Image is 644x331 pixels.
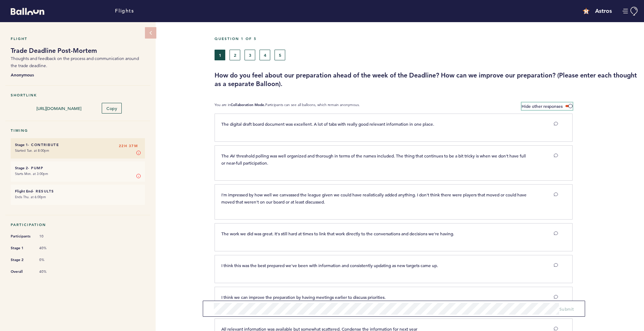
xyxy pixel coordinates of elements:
a: Flights [115,7,134,15]
svg: Balloon [11,8,44,15]
h5: Flight [11,36,145,41]
span: I'm impressed by how well we canvassed the league given we could have realistically added anythin... [221,192,528,205]
h5: Shortlink [11,93,145,97]
span: Stage 1 [11,245,32,252]
button: Submit [559,305,574,312]
small: Stage 2 [15,166,28,170]
time: Started Tue. at 8:00pm [15,148,49,153]
a: Balloon [5,7,44,15]
h4: Astros [595,7,612,15]
span: 22H 37M [119,142,138,150]
button: Copy [102,103,122,114]
button: 2 [230,50,240,60]
time: Starts Mon. at 3:00pm [15,171,48,176]
b: Collaboration Mode. [231,102,265,107]
span: Overall [11,268,32,275]
span: The digital draft board document was excellent. A lot of tabs with really good relevant informati... [221,121,434,127]
b: Anonymous [11,71,145,78]
span: 0% [39,257,61,262]
span: 40% [39,269,61,274]
small: Stage 1 [15,142,28,147]
span: The work we did was great. It's still hard at times to link that work directly to the conversatio... [221,231,454,236]
span: Copy [106,105,117,111]
h6: - Results [15,189,141,194]
h5: Question 1 of 5 [215,36,639,41]
h6: - Pump [15,166,141,170]
span: I think we can improve the preparation by having meetings earlier to discuss priorities. [221,294,386,300]
p: You are in Participants can see all balloons, which remain anonymous. [215,102,360,110]
button: 3 [245,50,255,60]
h1: Trade Deadline Post-Mortem [11,46,145,55]
span: I think this was the best prepared we've been with information and consistently updating as new t... [221,262,438,268]
span: 10 [39,234,61,239]
time: Ends Thu. at 6:00pm [15,195,46,199]
span: Thoughts and feedback on the process and communication around the trade deadline. [11,56,139,68]
h5: Participation [11,222,145,227]
span: Participants [11,233,32,240]
span: Hide other responses [522,103,563,109]
span: 40% [39,246,61,251]
button: Manage Account [623,7,639,16]
button: 1 [215,50,225,60]
span: The AV threshold polling was well organized and thorough in terms of the names included. The thin... [221,153,527,166]
button: 4 [260,50,270,60]
button: 5 [275,50,285,60]
span: Stage 2 [11,256,32,264]
h3: How do you feel about our preparation ahead of the week of the Deadline? How can we improve our p... [215,71,639,88]
h6: - Contribute [15,142,141,147]
h5: Timing [11,128,145,133]
span: Submit [559,306,574,312]
small: Flight End [15,189,32,194]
